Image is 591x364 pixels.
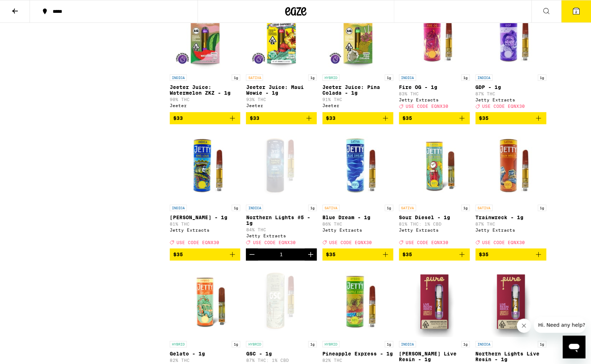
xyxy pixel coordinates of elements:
p: 1g [538,341,546,347]
iframe: Close message [517,318,531,333]
p: GDP - 1g [475,84,546,90]
button: Add to bag [475,112,546,124]
p: 93% THC [246,97,317,102]
button: Add to bag [475,248,546,260]
iframe: Message from company [534,317,585,333]
p: 91% THC [322,97,393,102]
a: Open page for Trainwreck - 1g from Jetty Extracts [475,130,546,248]
a: Open page for King Louis - 1g from Jetty Extracts [170,130,241,248]
div: 1 [280,252,283,257]
span: $35 [402,115,412,121]
div: Jetty Extracts [399,97,470,102]
p: HYBRID [322,341,339,347]
p: 81% THC: 1% CBD [399,222,470,226]
p: SATIVA [399,205,416,211]
p: 1g [538,74,546,81]
img: Jetty Extracts - King Louis - 1g [170,130,241,201]
div: Jetty Extracts [399,228,470,232]
p: Jeeter Juice: Pina Colada - 1g [322,84,393,96]
span: USE CODE EQNX30 [482,240,525,245]
p: 1g [385,205,393,211]
div: Jetty Extracts [322,228,393,232]
p: 87% THC [475,91,546,96]
p: [PERSON_NAME] Live Resin - 1g [399,351,470,362]
p: Trainwreck - 1g [475,215,546,220]
p: INDICA [475,341,492,347]
button: Add to bag [399,248,470,260]
button: Add to bag [170,112,241,124]
button: 2 [561,0,591,22]
div: Jetty Extracts [246,233,317,238]
p: INDICA [246,205,263,211]
img: Jetty Extracts - Gelato - 1g [170,266,241,337]
a: Open page for Blue Dream - 1g from Jetty Extracts [322,130,393,248]
p: Sour Diesel - 1g [399,215,470,220]
p: 1g [461,74,470,81]
p: Fire OG - 1g [399,84,470,90]
p: 1g [308,74,317,81]
p: 90% THC [170,97,241,102]
span: USE CODE EQNX30 [329,240,372,245]
a: Open page for Northern Lights #5 - 1g from Jetty Extracts [246,130,317,248]
div: Jetty Extracts [475,97,546,102]
span: USE CODE EQNX30 [176,240,219,245]
p: Blue Dream - 1g [322,215,393,220]
p: 1g [308,341,317,347]
button: Add to bag [399,112,470,124]
p: INDICA [399,74,416,81]
p: 1g [538,205,546,211]
p: HYBRID [246,341,263,347]
p: 82% THC [170,358,241,363]
img: Jetty Extracts - Pineapple Express - 1g [322,266,393,337]
p: SATIVA [475,205,492,211]
p: 1g [308,205,317,211]
p: INDICA [475,74,492,81]
button: Add to bag [322,248,393,260]
img: Jetty Extracts - Sour Diesel - 1g [399,130,470,201]
span: USE CODE EQNX30 [482,104,525,109]
p: 1g [232,341,240,347]
span: $33 [326,115,336,121]
p: HYBRID [170,341,187,347]
p: 1g [461,205,470,211]
span: $35 [402,252,412,257]
img: Pure Vape - Crenshaw Melon Live Resin - 1g [399,266,470,337]
p: HYBRID [322,74,339,81]
span: $35 [326,252,336,257]
p: 1g [232,205,240,211]
button: Add to bag [170,248,241,260]
p: Gelato - 1g [170,351,241,357]
span: $35 [173,252,183,257]
a: Open page for Sour Diesel - 1g from Jetty Extracts [399,130,470,248]
img: Jetty Extracts - Blue Dream - 1g [322,130,393,201]
button: Increment [305,248,317,260]
p: 87% THC [475,222,546,226]
span: $35 [479,252,489,257]
p: 82% THC [322,358,393,363]
p: Pineapple Express - 1g [322,351,393,357]
p: Jeeter Juice: Watermelon ZKZ - 1g [170,84,241,96]
p: INDICA [170,205,187,211]
p: 87% THC: 1% CBD [246,358,317,363]
span: USE CODE EQNX30 [253,240,295,245]
p: SATIVA [322,205,339,211]
p: INDICA [170,74,187,81]
span: $33 [173,115,183,121]
div: Jetty Extracts [170,228,241,232]
span: $35 [479,115,489,121]
p: Northern Lights #5 - 1g [246,215,317,226]
iframe: Button to launch messaging window [563,336,585,358]
p: SATIVA [246,74,263,81]
p: 1g [461,341,470,347]
p: Jeeter Juice: Maui Wowie - 1g [246,84,317,96]
span: USE CODE EQNX30 [406,240,448,245]
img: Pure Vape - Northern Lights Live Resin - 1g [475,266,546,337]
p: 1g [385,74,393,81]
p: 84% THC [246,227,317,232]
p: Northern Lights Live Resin - 1g [475,351,546,362]
p: 1g [385,341,393,347]
p: 1g [232,74,240,81]
p: 81% THC [170,222,241,226]
span: $33 [249,115,259,121]
div: Jeeter [246,103,317,108]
